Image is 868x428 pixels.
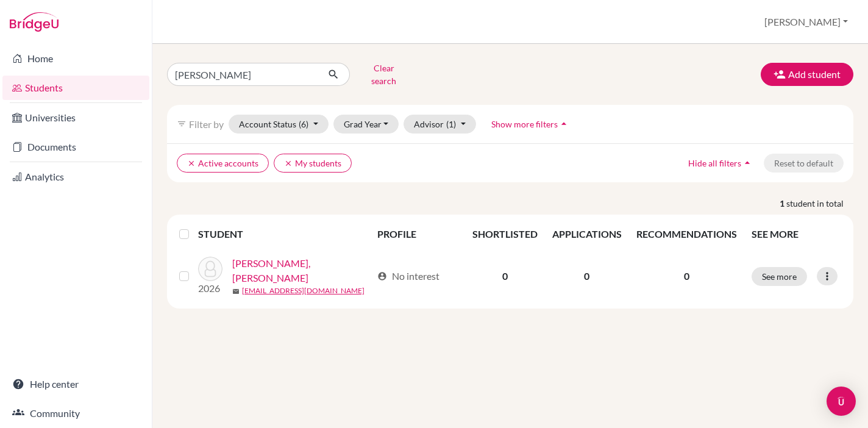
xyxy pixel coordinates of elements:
[688,158,741,168] span: Hide all filters
[232,288,240,295] span: mail
[780,197,786,210] strong: 1
[481,115,580,134] button: Show more filtersarrow_drop_up
[2,401,149,426] a: Community
[2,46,149,71] a: Home
[167,63,318,86] input: Find student by name...
[242,285,365,296] a: [EMAIL_ADDRESS][DOMAIN_NAME]
[759,10,853,34] button: [PERSON_NAME]
[229,115,329,134] button: Account Status(6)
[187,159,196,168] i: clear
[299,119,308,129] span: (6)
[764,154,844,173] button: Reset to default
[232,256,372,285] a: [PERSON_NAME], [PERSON_NAME]
[284,159,293,168] i: clear
[678,154,764,173] button: Hide all filtersarrow_drop_up
[2,165,149,189] a: Analytics
[827,387,856,416] div: Open Intercom Messenger
[333,115,399,134] button: Grad Year
[761,63,853,86] button: Add student
[545,249,629,304] td: 0
[2,372,149,396] a: Help center
[274,154,352,173] button: clearMy students
[189,118,224,130] span: Filter by
[2,105,149,130] a: Universities
[377,271,387,281] span: account_circle
[350,59,418,90] button: Clear search
[370,219,464,249] th: PROFILE
[545,219,629,249] th: APPLICATIONS
[465,249,545,304] td: 0
[198,257,222,281] img: ATHERTON, Sean Roland
[786,197,853,210] span: student in total
[629,219,744,249] th: RECOMMENDATIONS
[2,76,149,100] a: Students
[741,157,753,169] i: arrow_drop_up
[558,118,570,130] i: arrow_drop_up
[636,269,737,284] p: 0
[404,115,476,134] button: Advisor(1)
[446,119,456,129] span: (1)
[744,219,848,249] th: SEE MORE
[752,267,807,286] button: See more
[377,269,439,284] div: No interest
[2,135,149,159] a: Documents
[465,219,545,249] th: SHORTLISTED
[491,119,558,129] span: Show more filters
[198,219,370,249] th: STUDENT
[177,119,187,129] i: filter_list
[177,154,269,173] button: clearActive accounts
[198,281,222,296] p: 2026
[10,12,59,32] img: Bridge-U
